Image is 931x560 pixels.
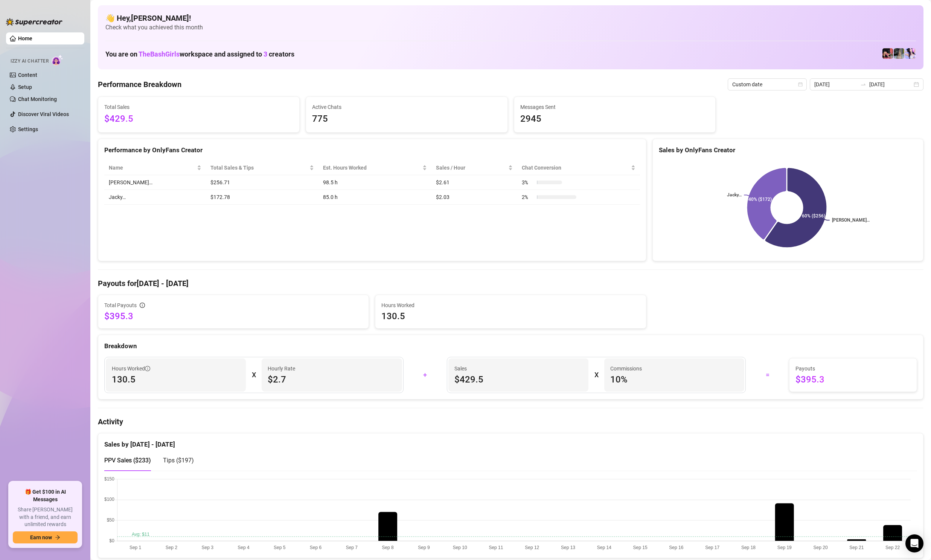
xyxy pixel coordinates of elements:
[517,161,640,175] th: Chat Conversion
[104,145,640,155] div: Performance by OnlyFans Creator
[104,310,363,322] span: $395.3
[252,369,256,381] div: X
[139,50,180,58] span: TheBashGirls
[112,373,240,386] span: 130.5
[520,103,709,111] span: Messages Sent
[18,72,37,78] a: Content
[312,103,501,111] span: Active Chats
[318,190,432,205] td: 85.0 h
[610,364,642,373] article: Commissions
[112,364,150,373] span: Hours Worked
[727,193,742,198] text: Jacky…
[18,35,32,41] a: Home
[732,79,802,90] span: Custom date
[104,103,293,111] span: Total Sales
[206,190,318,205] td: $172.78
[18,111,69,117] a: Discover Viral Videos
[163,457,194,464] span: Tips ( $197 )
[860,81,866,87] span: to
[795,373,911,386] span: $395.3
[13,506,78,528] span: Share [PERSON_NAME] with a friend, and earn unlimited rewards
[206,175,318,190] td: $256.71
[105,13,916,23] h4: 👋 Hey, [PERSON_NAME] !
[104,190,206,205] td: Jacky…
[454,364,582,373] span: Sales
[104,112,293,126] span: $429.5
[882,48,893,59] img: Jacky
[408,369,442,381] div: +
[381,301,640,309] span: Hours Worked
[750,369,785,381] div: =
[11,58,49,65] span: Izzy AI Chatter
[268,373,396,386] span: $2.7
[832,218,870,223] text: [PERSON_NAME]…
[104,161,206,175] th: Name
[140,303,145,308] span: info-circle
[381,310,640,322] span: 130.5
[206,161,318,175] th: Total Sales & Tips
[105,50,294,58] h1: You are on workspace and assigned to creators
[431,175,517,190] td: $2.61
[798,82,803,87] span: calendar
[905,48,916,59] img: Ary
[104,457,151,464] span: PPV Sales ( $233 )
[30,534,52,540] span: Earn now
[109,164,195,172] span: Name
[522,193,534,201] span: 2 %
[6,18,62,26] img: logo-BBDzfeDw.svg
[210,164,308,172] span: Total Sales & Tips
[894,48,904,59] img: Brenda
[312,112,501,126] span: 775
[18,126,38,132] a: Settings
[869,80,912,89] input: End date
[13,531,78,543] button: Earn nowarrow-right
[520,112,709,126] span: 2945
[522,164,629,172] span: Chat Conversion
[905,534,923,552] div: Open Intercom Messenger
[795,364,911,373] span: Payouts
[13,488,78,503] span: 🎁 Get $100 in AI Messages
[104,341,917,351] div: Breakdown
[860,81,866,87] span: swap-right
[323,164,421,172] div: Est. Hours Worked
[594,369,598,381] div: X
[145,366,150,371] span: info-circle
[431,161,517,175] th: Sales / Hour
[105,23,916,32] span: Check what you achieved this month
[98,278,923,289] h4: Payouts for [DATE] - [DATE]
[104,433,917,450] div: Sales by [DATE] - [DATE]
[55,535,60,540] span: arrow-right
[431,190,517,205] td: $2.03
[436,164,506,172] span: Sales / Hour
[104,301,137,309] span: Total Payouts
[522,178,534,187] span: 3 %
[318,175,432,190] td: 98.5 h
[98,79,181,90] h4: Performance Breakdown
[264,50,267,58] span: 3
[104,175,206,190] td: [PERSON_NAME]…
[18,96,57,102] a: Chat Monitoring
[52,55,63,66] img: AI Chatter
[98,416,923,427] h4: Activity
[268,364,295,373] article: Hourly Rate
[659,145,917,155] div: Sales by OnlyFans Creator
[18,84,32,90] a: Setup
[454,373,582,386] span: $429.5
[610,373,738,386] span: 10 %
[814,80,857,89] input: Start date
